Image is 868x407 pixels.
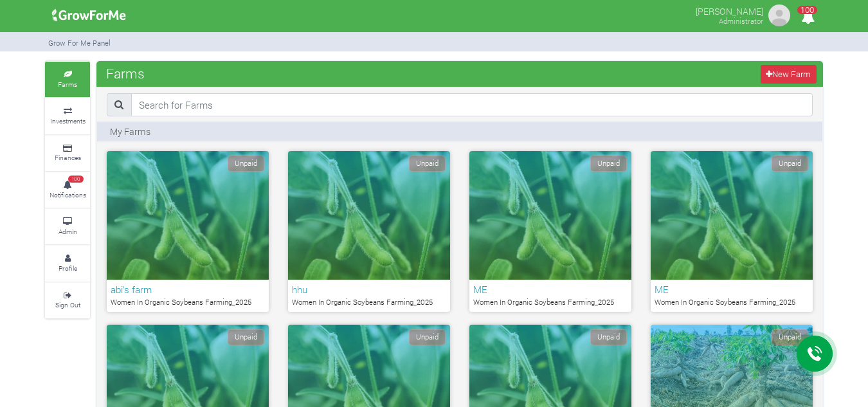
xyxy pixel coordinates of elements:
a: Unpaid abi's farm Women In Organic Soybeans Farming_2025 [107,151,269,312]
a: Admin [45,209,90,244]
a: Investments [45,98,90,134]
a: Unpaid ME Women In Organic Soybeans Farming_2025 [651,151,813,312]
span: 100 [68,176,84,183]
span: Unpaid [228,329,264,345]
img: growforme image [48,3,131,28]
a: Profile [45,246,90,281]
small: Finances [55,153,81,162]
p: Women In Organic Soybeans Farming_2025 [111,297,265,308]
span: Unpaid [772,156,808,172]
small: Investments [50,116,86,125]
a: 100 Notifications [45,172,90,208]
a: Finances [45,136,90,171]
small: Farms [58,80,77,89]
span: 100 [797,6,817,14]
a: Unpaid ME Women In Organic Soybeans Farming_2025 [469,151,631,312]
a: New Farm [761,65,817,84]
a: Sign Out [45,283,90,318]
h6: ME [473,284,628,295]
a: Unpaid hhu Women In Organic Soybeans Farming_2025 [288,151,450,312]
small: Profile [59,264,77,273]
a: 100 [795,12,820,24]
span: Unpaid [772,329,808,345]
img: growforme image [766,3,792,28]
span: Unpaid [409,329,446,345]
small: Notifications [50,190,86,199]
small: Grow For Me Panel [48,38,111,48]
p: Women In Organic Soybeans Farming_2025 [473,297,628,308]
p: Women In Organic Soybeans Farming_2025 [655,297,809,308]
h6: ME [655,284,809,295]
input: Search for Farms [131,93,813,116]
i: Notifications [795,3,820,32]
span: Farms [103,60,148,86]
span: Unpaid [590,329,627,345]
small: Sign Out [55,300,80,309]
h6: hhu [292,284,446,295]
a: Farms [45,62,90,97]
h6: abi's farm [111,284,265,295]
span: Unpaid [590,156,627,172]
small: Administrator [719,16,763,26]
p: Women In Organic Soybeans Farming_2025 [292,297,446,308]
span: Unpaid [228,156,264,172]
p: [PERSON_NAME] [696,3,763,18]
p: My Farms [110,125,150,138]
small: Admin [59,227,77,236]
span: Unpaid [409,156,446,172]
